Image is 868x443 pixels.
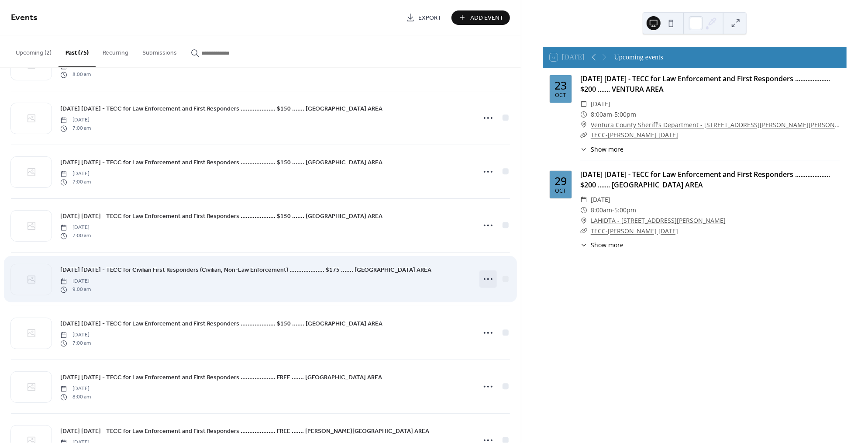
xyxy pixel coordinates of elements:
span: [DATE] [60,117,91,125]
div: ​ [580,240,587,249]
a: [DATE] [DATE] - TECC for Civilian First Responders (Civilian, Non-Law Enforcement) ................. [60,265,431,275]
span: [DATE] [60,332,91,339]
span: 8:00 am [60,71,91,79]
div: ​ [580,109,587,120]
button: ​Show more [580,145,623,154]
div: ​ [580,145,587,154]
span: [DATE] [60,224,91,232]
div: Oct [555,188,566,194]
a: TECC-[PERSON_NAME] [DATE] [591,227,678,235]
a: [DATE] [DATE] - TECC for Law Enforcement and First Responders .................... $150 ....... [... [60,319,382,329]
span: [DATE] [60,170,91,178]
a: Export [400,10,448,25]
span: 8:00am [591,205,612,215]
div: 23 [555,80,567,91]
span: [DATE] [60,278,91,286]
span: [DATE] [DATE] - TECC for Law Enforcement and First Responders .................... FREE ....... [... [60,374,382,383]
span: 7:00 am [60,232,91,240]
div: ​ [580,226,587,236]
button: ​Show more [580,240,623,249]
div: ​ [580,99,587,109]
span: [DATE] [60,385,91,393]
span: 8:00am [591,109,612,120]
span: - [612,205,614,215]
span: 7:00 am [60,178,91,186]
a: TECC-[PERSON_NAME] [DATE] [591,131,678,139]
span: [DATE] [DATE] - TECC for Law Enforcement and First Responders .................... $150 ....... [... [60,159,382,168]
span: [DATE] [DATE] - TECC for Law Enforcement and First Responders .................... $150 ....... [... [60,320,382,329]
span: [DATE] [DATE] - TECC for Law Enforcement and First Responders .................... $150 ....... [... [60,212,382,221]
span: 7:00 am [60,125,91,132]
span: [DATE] [591,99,610,109]
span: 5:00pm [614,205,636,215]
a: LAHIDTA - [STREET_ADDRESS][PERSON_NAME] [591,215,726,226]
div: 29 [555,176,567,187]
a: [DATE] [DATE] - TECC for Law Enforcement and First Responders .................... $150 ....... [... [60,104,382,114]
span: 7:00 am [60,339,91,347]
span: 5:00pm [614,109,636,120]
div: ​ [580,205,587,215]
div: ​ [580,130,587,140]
span: [DATE] [591,194,610,205]
button: Past (75) [59,35,96,67]
a: Ventura County Sheriff's Department - [STREET_ADDRESS][PERSON_NAME][PERSON_NAME] [591,120,840,130]
a: [DATE] [DATE] - TECC for Law Enforcement and First Responders .................... $200 ....... [... [580,170,830,190]
span: 8:00 am [60,393,91,401]
div: Oct [555,93,566,98]
span: Show more [591,240,623,249]
span: Add Event [470,14,503,23]
button: Submissions [135,35,184,66]
a: [DATE] [DATE] - TECC for Law Enforcement and First Responders .................... FREE ....... [... [60,373,382,383]
button: Upcoming (2) [9,35,59,66]
a: [DATE] [DATE] - TECC for Law Enforcement and First Responders .................... FREE ....... [... [60,426,429,436]
div: Upcoming events [614,52,663,62]
div: ​ [580,194,587,205]
span: [DATE] [DATE] - TECC for Law Enforcement and First Responders .................... $150 ....... [... [60,105,382,114]
span: [DATE] [DATE] - TECC for Law Enforcement and First Responders .................... FREE ....... [... [60,427,429,436]
a: [DATE] [DATE] - TECC for Law Enforcement and First Responders .................... $200 ....... V... [580,74,830,94]
div: ​ [580,215,587,226]
span: [DATE] [DATE] - TECC for Civilian First Responders (Civilian, Non-Law Enforcement) ................. [60,266,431,275]
a: [DATE] [DATE] - TECC for Law Enforcement and First Responders .................... $150 ....... [... [60,211,382,221]
span: 9:00 am [60,286,91,294]
span: Export [418,14,441,23]
a: [DATE] [DATE] - TECC for Law Enforcement and First Responders .................... $150 ....... [... [60,158,382,168]
button: Recurring [96,35,135,66]
span: Events [11,10,38,27]
div: ​ [580,120,587,130]
button: Add Event [451,10,510,25]
span: Show more [591,145,623,154]
span: - [612,109,614,120]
